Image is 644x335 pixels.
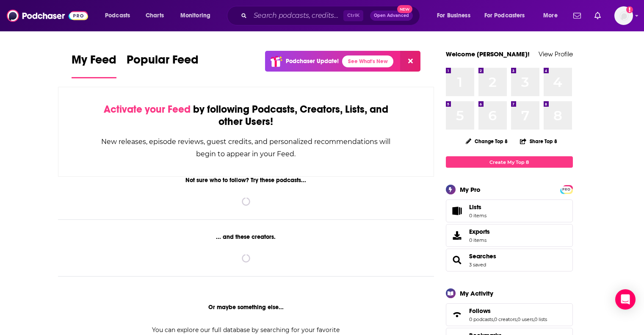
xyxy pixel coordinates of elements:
[561,186,572,193] span: PRO
[539,50,573,58] a: View Profile
[140,9,169,22] a: Charts
[614,6,633,25] button: Show profile menu
[484,10,525,22] span: For Podcasters
[58,304,434,311] div: Or maybe something else...
[570,8,584,23] a: Show notifications dropdown
[343,10,363,21] span: Ctrl K
[626,6,633,13] svg: Add a profile image
[446,249,573,271] span: Searches
[58,177,434,184] div: Not sure who to follow? Try these podcasts...
[449,309,466,321] a: Follows
[469,262,486,268] a: 3 saved
[397,5,412,13] span: New
[235,6,428,25] div: Search podcasts, credits, & more...
[446,303,573,326] span: Follows
[533,316,534,322] span: ,
[180,10,210,22] span: Monitoring
[479,9,537,22] button: open menu
[449,254,466,266] a: Searches
[58,233,434,241] div: ... and these creators.
[461,136,513,147] button: Change Top 8
[146,10,164,22] span: Charts
[543,10,558,22] span: More
[469,316,493,322] a: 0 podcasts
[374,14,409,18] span: Open Advanced
[469,228,490,235] span: Exports
[469,213,486,219] span: 0 items
[431,9,481,22] button: open menu
[174,9,221,22] button: open menu
[537,9,568,22] button: open menu
[460,289,493,297] div: My Activity
[72,53,116,78] a: My Feed
[72,53,116,72] span: My Feed
[446,50,530,58] a: Welcome [PERSON_NAME]!
[7,8,88,24] img: Podchaser - Follow, Share and Rate Podcasts
[534,316,547,322] a: 0 lists
[469,252,496,260] a: Searches
[561,186,572,192] a: PRO
[446,199,573,222] a: Lists
[615,289,636,310] div: Open Intercom Messenger
[99,9,141,22] button: open menu
[449,230,466,241] span: Exports
[614,6,633,25] span: Logged in as GregKubie
[494,316,517,322] a: 0 creators
[446,224,573,247] a: Exports
[104,103,191,116] span: Activate your Feed
[469,307,547,315] a: Follows
[493,316,494,322] span: ,
[520,133,558,150] button: Share Top 8
[469,203,481,211] span: Lists
[469,203,486,211] span: Lists
[469,307,491,315] span: Follows
[105,10,130,22] span: Podcasts
[446,156,573,168] a: Create My Top 8
[517,316,533,322] a: 0 users
[101,136,392,160] div: New releases, episode reviews, guest credits, and personalized recommendations will begin to appe...
[101,103,392,128] div: by following Podcasts, Creators, Lists, and other Users!
[286,58,339,65] p: Podchaser Update!
[437,10,470,22] span: For Business
[127,53,199,78] a: Popular Feed
[449,205,466,217] span: Lists
[127,53,199,72] span: Popular Feed
[517,316,517,322] span: ,
[250,9,343,22] input: Search podcasts, credits, & more...
[469,237,490,243] span: 0 items
[460,185,481,194] div: My Pro
[614,6,633,25] img: User Profile
[591,8,604,23] a: Show notifications dropdown
[370,11,413,21] button: Open AdvancedNew
[342,55,393,67] a: See What's New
